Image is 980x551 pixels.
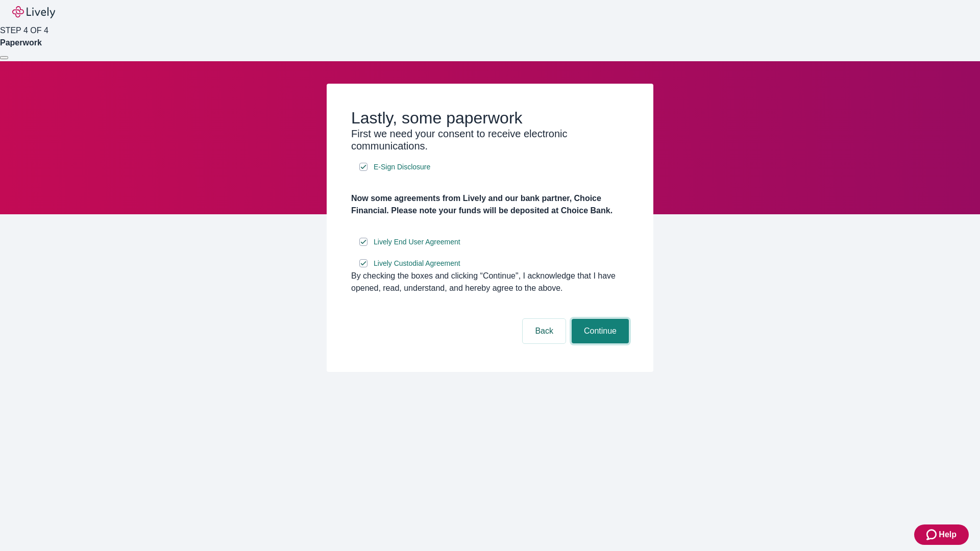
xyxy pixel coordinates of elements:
img: Lively [12,6,55,18]
a: e-sign disclosure document [372,236,462,248]
h4: Now some agreements from Lively and our bank partner, Choice Financial. Please note your funds wi... [351,192,629,217]
span: Lively Custodial Agreement [374,258,460,269]
button: Zendesk support iconHelp [914,524,969,545]
svg: Zendesk support icon [926,529,939,541]
span: Help [939,529,957,541]
span: E-Sign Disclosure [374,162,430,172]
span: Lively End User Agreement [374,237,460,247]
a: e-sign disclosure document [372,161,432,173]
button: Back [523,319,566,343]
button: Continue [572,319,629,343]
div: By checking the boxes and clicking “Continue", I acknowledge that I have opened, read, understand... [351,270,629,294]
a: e-sign disclosure document [372,257,462,270]
h3: First we need your consent to receive electronic communications. [351,128,629,152]
h2: Lastly, some paperwork [351,108,629,128]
